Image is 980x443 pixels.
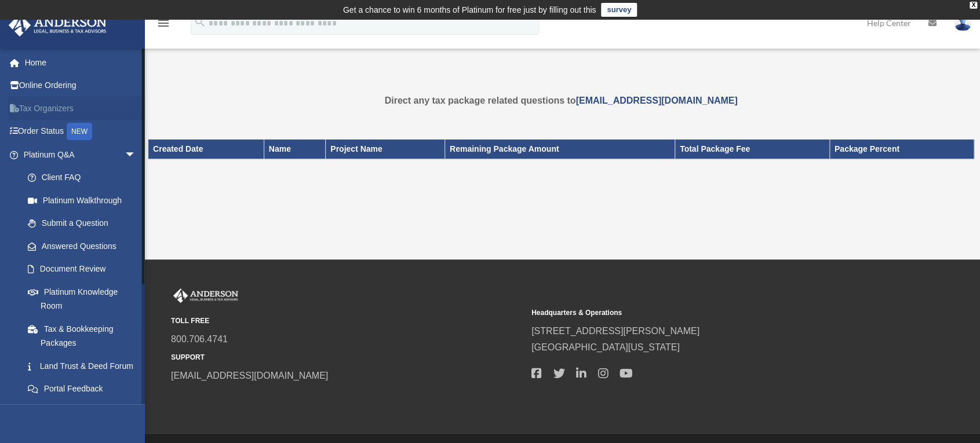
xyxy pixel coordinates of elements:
[575,96,737,105] a: [EMAIL_ADDRESS][DOMAIN_NAME]
[675,140,829,159] th: Total Package Fee
[16,212,154,235] a: Submit a Question
[970,2,977,9] div: close
[194,16,206,28] i: search
[8,51,154,74] a: Home
[954,14,971,31] img: User Pic
[829,140,974,159] th: Package Percent
[67,123,92,140] div: NEW
[125,143,148,167] span: arrow_drop_down
[171,288,241,303] img: Anderson Advisors Platinum Portal
[8,97,154,120] a: Tax Organizers
[5,14,110,36] img: Anderson Advisors Platinum Portal
[8,120,154,144] a: Order StatusNEW
[531,342,680,352] a: [GEOGRAPHIC_DATA][US_STATE]
[445,140,675,159] th: Remaining Package Amount
[16,280,154,317] a: Platinum Knowledge Room
[125,400,148,424] span: arrow_drop_down
[171,352,523,364] small: SUPPORT
[16,235,154,258] a: Answered Questions
[8,74,154,97] a: Online Ordering
[385,96,738,105] strong: Direct any tax package related questions to
[156,20,170,30] a: menu
[16,317,148,354] a: Tax & Bookkeeping Packages
[156,16,170,30] i: menu
[8,143,154,166] a: Platinum Q&Aarrow_drop_down
[8,400,154,423] a: Digital Productsarrow_drop_down
[531,307,884,319] small: Headquarters & Operations
[171,371,328,380] a: [EMAIL_ADDRESS][DOMAIN_NAME]
[171,315,523,327] small: TOLL FREE
[16,189,154,212] a: Platinum Walkthrough
[601,3,637,17] a: survey
[326,140,445,159] th: Project Name
[148,140,264,159] th: Created Date
[16,166,154,189] a: Client FAQ
[264,140,326,159] th: Name
[16,378,154,401] a: Portal Feedback
[16,258,154,281] a: Document Review
[16,354,154,378] a: Land Trust & Deed Forum
[343,3,596,17] div: Get a chance to win 6 months of Platinum for free just by filling out this
[531,326,700,336] a: [STREET_ADDRESS][PERSON_NAME]
[171,334,228,344] a: 800.706.4741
